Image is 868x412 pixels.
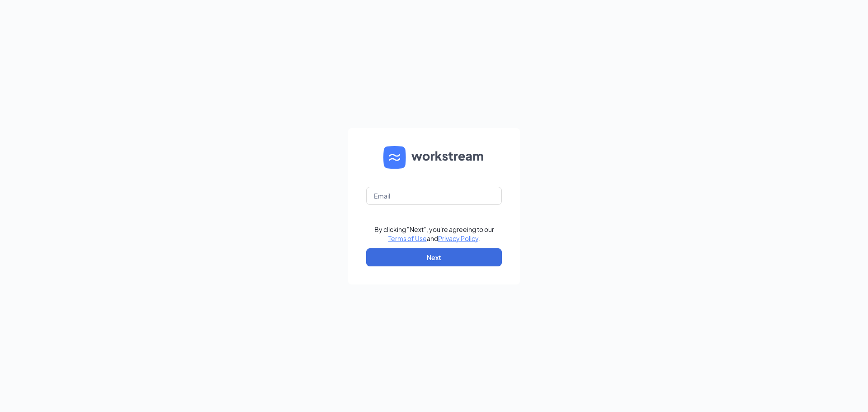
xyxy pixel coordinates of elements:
input: Email [366,187,502,205]
a: Privacy Policy [438,234,478,242]
button: Next [366,248,502,266]
a: Terms of Use [388,234,427,242]
div: By clicking "Next", you're agreeing to our and . [374,225,494,243]
img: WS logo and Workstream text [383,146,485,169]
